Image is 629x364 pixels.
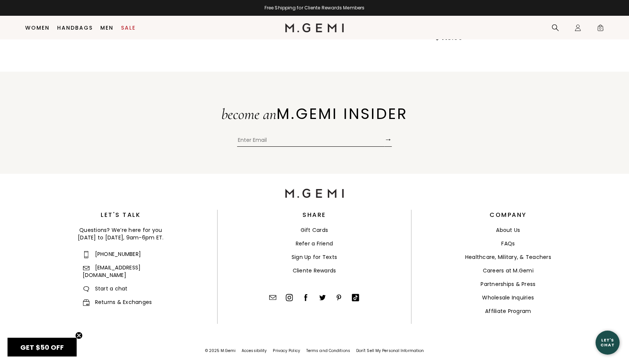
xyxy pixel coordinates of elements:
div: Questions? We’re here for you [DATE] to [DATE], 9am-6pm ET. [24,226,217,241]
div: © 2025 M.Gemi [205,348,236,354]
span: 0 [597,26,604,33]
a: Privacy Policy [273,348,300,353]
a: Men [100,25,113,31]
div: Let's Chat [596,338,620,347]
img: Contact Us [269,294,277,301]
a: Don't Sell My Personal Information [356,348,424,353]
span: $418.00 [435,34,463,42]
a: Women [25,25,50,31]
a: Partnerships & Press [481,280,535,288]
a: Handbags [57,25,93,31]
a: Returns and ExchangesReturns & Exchanges [83,298,152,306]
img: Contact us: chat [83,286,89,292]
a: Terms and Conditions [306,348,350,353]
h3: Share [302,213,326,217]
img: M.Gemi [285,189,344,198]
h3: Let's Talk [24,213,217,217]
img: TikTok/ [352,294,359,301]
a: Gift Cards [301,226,328,234]
span: GET $50 OFF [20,343,64,352]
a: Wholesale Inquiries [482,294,534,301]
a: Sale [121,25,136,31]
img: Returns and Exchanges [83,299,89,306]
a: Sign Up for Texts [292,253,337,261]
h3: Company [490,213,527,217]
a: FAQs [501,240,515,247]
div: Total [167,26,463,40]
a: Cliente Rewards [293,267,336,274]
img: M.Gemi [285,23,344,32]
div: GET $50 OFFClose teaser [8,338,77,356]
span: Accessibility [242,348,267,353]
img: Facebook/ [302,294,310,301]
span: become an [221,105,277,123]
a: Refer a Friend [296,240,333,247]
input: Enter Email [237,135,384,147]
img: Twitter/ [319,294,326,301]
a: Careers at M.Gemi [483,267,534,274]
img: Contact us: phone [84,251,88,258]
button: Close teaser [75,332,83,339]
span: M.GEMI INSIDER [277,103,408,124]
a: Affiliate Program [485,307,531,315]
img: Pinterest/ [335,294,343,301]
img: Contact us: email [83,266,89,270]
a: Contact us: email[EMAIL_ADDRESS][DOMAIN_NAME] [83,264,141,279]
img: Instagram/ [286,294,293,301]
a: Healthcare, Military, & Teachers [465,253,551,261]
a: Contact us: phone[PHONE_NUMBER] [83,250,141,258]
a: About Us [496,226,520,234]
button: → [384,132,392,147]
span: Start a chat [83,285,128,292]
